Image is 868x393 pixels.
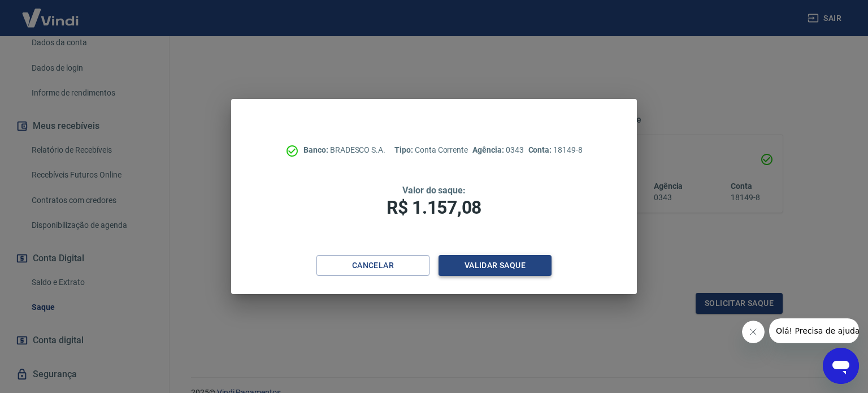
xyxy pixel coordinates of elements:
span: Conta: [528,145,554,154]
p: Conta Corrente [394,144,468,156]
p: BRADESCO S.A. [303,144,385,156]
iframe: Fechar mensagem [742,321,765,343]
span: Olá! Precisa de ajuda? [7,8,95,17]
span: R$ 1.157,08 [387,197,481,218]
iframe: Mensagem da empresa [769,318,859,343]
span: Banco: [303,145,330,154]
span: Agência: [472,145,506,154]
button: Cancelar [316,255,429,276]
span: Tipo: [394,145,415,154]
span: Valor do saque: [402,185,466,196]
p: 0343 [472,144,523,156]
iframe: Botão para abrir a janela de mensagens [823,348,859,384]
button: Validar saque [439,255,552,276]
p: 18149-8 [528,144,583,156]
